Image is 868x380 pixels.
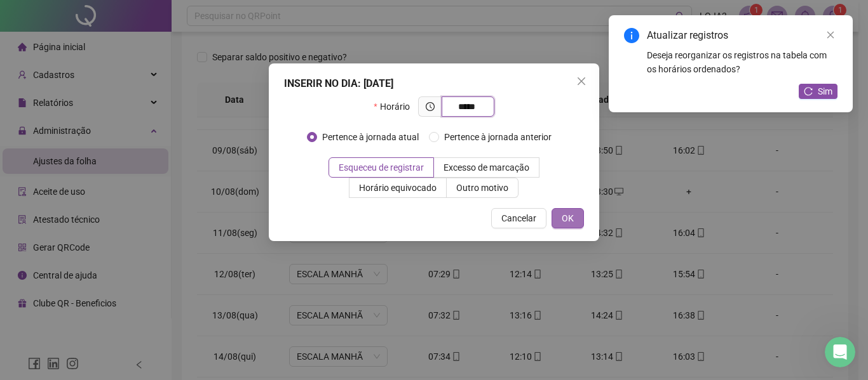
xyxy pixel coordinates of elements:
[818,84,832,98] span: Sim
[552,208,584,228] button: OK
[439,130,557,144] span: Pertence à jornada anterior
[647,28,837,43] div: Atualizar registros
[825,337,855,367] iframe: Intercom live chat
[562,211,574,225] span: OK
[444,162,529,173] span: Excesso de marcação
[799,84,837,99] button: Sim
[501,211,536,225] span: Cancelar
[374,96,417,117] label: Horário
[826,30,835,39] span: close
[456,183,508,193] span: Outro motivo
[426,102,435,111] span: clock-circle
[804,87,813,96] span: reload
[317,130,424,144] span: Pertence à jornada atual
[824,28,837,42] a: Close
[647,48,837,76] div: Deseja reorganizar os registros na tabela com os horários ordenados?
[576,76,587,86] span: close
[339,162,424,173] span: Esqueceu de registrar
[359,183,437,193] span: Horário equivocado
[624,28,639,43] span: info-circle
[491,208,546,228] button: Cancelar
[284,76,584,91] div: INSERIR NO DIA : [DATE]
[571,71,592,91] button: Close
